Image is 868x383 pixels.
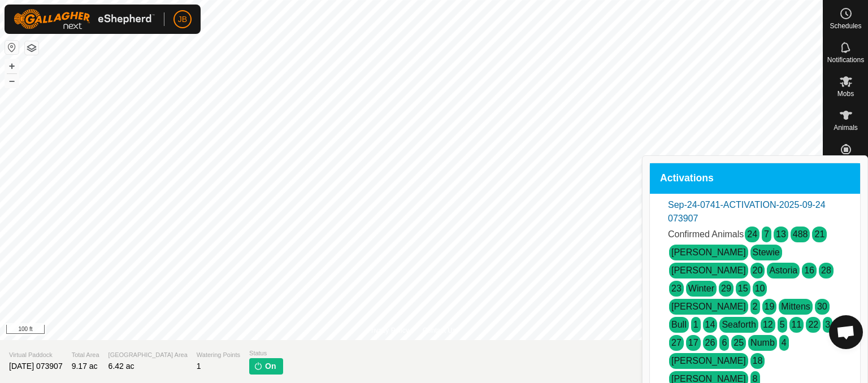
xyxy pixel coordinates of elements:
span: JB [178,14,187,25]
a: 25 [734,338,744,347]
a: [PERSON_NAME] [671,356,746,365]
a: 18 [753,356,763,365]
a: 28 [821,266,831,275]
span: [GEOGRAPHIC_DATA] Area [108,350,188,360]
button: – [5,74,19,88]
span: 6.42 ac [108,362,134,371]
span: Schedules [830,23,861,29]
span: On [265,360,276,372]
a: 26 [705,338,715,347]
a: Contact Us [423,325,456,336]
a: [PERSON_NAME] [671,266,746,275]
a: Bull [671,320,687,329]
a: Sep-24-0741-ACTIVATION-2025-09-24 073907 [668,200,826,223]
a: Privacy Policy [367,325,409,336]
a: 3 [825,320,830,329]
button: Reset Map [5,41,19,54]
a: 2 [753,302,758,311]
span: 1 [197,362,201,371]
button: + [5,59,19,73]
a: 22 [808,320,818,329]
a: [PERSON_NAME] [671,302,746,311]
div: Open chat [829,315,863,349]
a: Numb [750,338,775,347]
a: [PERSON_NAME] [671,247,746,257]
span: Watering Points [197,350,240,360]
a: 488 [793,229,808,239]
a: 12 [763,320,773,329]
a: 6 [722,338,727,347]
a: 19 [765,302,775,311]
span: Total Area [72,350,99,360]
a: Seaforth [722,320,756,329]
a: 17 [688,338,698,347]
a: 1 [693,320,698,329]
a: 7 [764,229,769,239]
a: 20 [753,266,763,275]
a: 15 [738,284,748,293]
span: Virtual Paddock [9,350,63,360]
a: 11 [792,320,802,329]
a: 24 [747,229,757,239]
a: 5 [780,320,785,329]
a: 10 [755,284,765,293]
img: turn-on [254,362,263,371]
span: Animals [834,124,858,131]
a: 27 [671,338,682,347]
a: 13 [776,229,786,239]
img: Gallagher Logo [14,9,155,29]
a: Winter [688,284,714,293]
span: Activations [660,173,714,184]
a: Astoria [769,266,797,275]
a: Mittens [781,302,810,311]
button: Map Layers [25,41,38,55]
a: 29 [721,284,731,293]
span: 9.17 ac [72,362,98,371]
a: 21 [814,229,824,239]
a: 30 [817,302,827,311]
span: [DATE] 073907 [9,362,63,371]
a: 23 [671,284,682,293]
span: Mobs [837,90,854,97]
a: Stewie [753,247,780,257]
a: 16 [804,266,814,275]
span: Confirmed Animals [668,229,744,239]
span: Status [249,349,283,358]
a: 4 [782,338,787,347]
span: Notifications [827,56,864,63]
a: 14 [705,320,715,329]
